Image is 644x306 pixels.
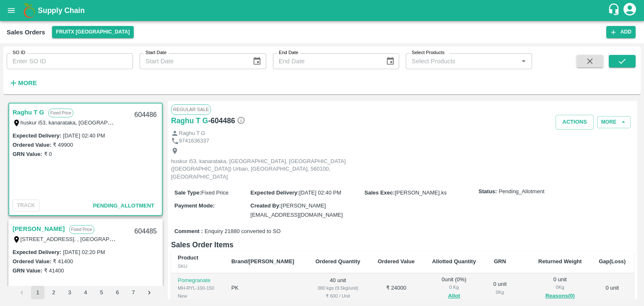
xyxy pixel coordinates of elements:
[69,225,94,234] p: Fixed Price
[38,6,85,15] b: Supply Chain
[179,137,209,145] p: 9741636337
[494,258,506,265] b: GRN
[556,115,594,130] button: Actions
[201,189,229,196] span: Fixed Price
[250,189,299,196] label: Expected Delivery :
[622,2,637,19] div: account of current user
[430,283,478,291] div: 0 Kg
[249,53,265,69] button: Choose date
[47,286,60,299] button: Go to page 2
[178,254,198,261] b: Product
[313,292,362,300] div: ₹ 600 / Unit
[378,258,415,265] b: Ordered Value
[499,188,544,196] span: Pending_Allotment
[13,142,51,148] label: Ordered Value:
[313,284,362,292] div: 380 kgs (9.5kg/unit)
[491,280,508,296] div: 0 unit
[145,49,166,56] label: Start Date
[608,3,622,18] div: customer-support
[430,276,478,301] div: 0 unit ( 0 %)
[171,239,634,251] h6: Sales Order Items
[7,53,133,69] input: Enter SO ID
[52,26,134,38] button: Select DC
[13,107,44,118] a: Raghu T G
[79,286,92,299] button: Go to page 4
[412,49,444,56] label: Select Products
[208,115,245,127] h6: - 604486
[369,273,423,304] td: ₹ 24000
[606,26,636,38] button: Add
[95,286,108,299] button: Go to page 5
[518,56,529,67] button: Open
[63,132,105,139] label: [DATE] 02:40 PM
[38,5,608,16] a: Supply Chain
[178,277,218,285] p: Pomegranate
[2,1,21,20] button: open drawer
[395,189,447,196] span: [PERSON_NAME].ks
[53,258,73,265] label: ₹ 41400
[13,267,42,274] label: GRN Value:
[18,80,37,86] strong: More
[21,119,414,126] label: huskur i53, kanarataka, [GEOGRAPHIC_DATA], [GEOGRAPHIC_DATA] ([GEOGRAPHIC_DATA]) Urban, [GEOGRAPH...
[171,115,208,127] a: Raghu T G
[536,276,584,301] div: 0 unit
[178,284,218,292] div: MH-RYL-100-150
[178,292,218,300] div: New
[205,228,280,236] span: Enquiry 21880 converted to SO
[432,258,476,265] b: Allotted Quantity
[491,288,508,296] div: 0 Kg
[48,109,73,117] p: Fixed Price
[171,104,211,114] span: Regular Sale
[250,202,343,218] span: [PERSON_NAME][EMAIL_ADDRESS][DOMAIN_NAME]
[538,258,582,265] b: Returned Weight
[13,151,42,157] label: GRN Value:
[143,286,156,299] button: Go to next page
[408,56,516,67] input: Select Products
[130,222,162,241] div: 604485
[13,223,65,234] a: [PERSON_NAME]
[140,53,246,69] input: Start Date
[536,291,584,301] button: Reasons(0)
[599,258,626,265] b: Gap(Loss)
[225,273,307,304] td: PK
[53,142,73,148] label: ₹ 49900
[448,291,460,301] button: Allot
[111,286,124,299] button: Go to page 6
[178,262,218,270] div: SKU
[21,2,38,19] img: logo
[174,189,201,196] label: Sale Type :
[364,189,395,196] label: Sales Exec :
[31,286,44,299] button: page 1
[21,236,278,242] label: [STREET_ADDRESS]. , [GEOGRAPHIC_DATA], [GEOGRAPHIC_DATA], [GEOGRAPHIC_DATA], 570019
[315,258,360,265] b: Ordered Quantity
[273,53,379,69] input: End Date
[44,267,64,274] label: ₹ 41400
[536,283,584,291] div: 0 Kg
[13,249,61,255] label: Expected Delivery :
[597,116,631,128] button: More
[279,49,298,56] label: End Date
[174,228,203,236] label: Comment :
[130,105,162,125] div: 604486
[7,27,45,38] div: Sales Orders
[174,202,215,209] label: Payment Mode :
[13,132,61,139] label: Expected Delivery :
[127,286,140,299] button: Go to page 7
[63,249,105,255] label: [DATE] 02:20 PM
[63,286,76,299] button: Go to page 3
[13,49,25,56] label: SO ID
[306,273,369,304] td: 40 unit
[93,202,154,209] span: Pending_Allotment
[14,286,157,299] nav: pagination navigation
[478,188,497,196] label: Status:
[382,53,398,69] button: Choose date
[250,202,281,209] label: Created By :
[179,130,205,137] p: Raghu T G
[299,189,341,196] span: [DATE] 02:40 PM
[44,151,52,157] label: ₹ 0
[171,158,360,181] p: huskur i53, kanarataka, [GEOGRAPHIC_DATA], [GEOGRAPHIC_DATA] ([GEOGRAPHIC_DATA]) Urban, [GEOGRAPH...
[13,258,51,265] label: Ordered Value:
[7,76,39,90] button: More
[231,258,294,265] b: Brand/[PERSON_NAME]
